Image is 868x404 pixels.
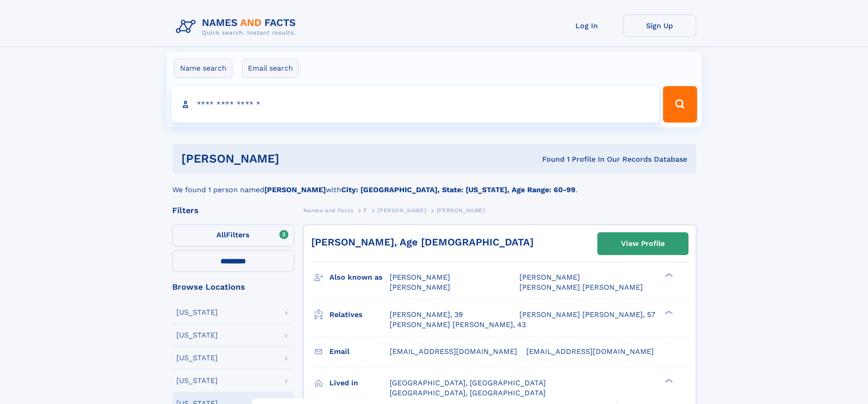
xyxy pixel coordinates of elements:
[172,225,294,246] label: Filters
[377,207,426,214] span: [PERSON_NAME]
[172,283,294,291] div: Browse Locations
[663,272,673,278] div: ❯
[176,309,218,316] div: [US_STATE]
[329,307,390,322] h3: Relatives
[171,86,659,123] input: search input
[377,205,426,216] a: [PERSON_NAME]
[176,354,218,362] div: [US_STATE]
[550,15,623,37] a: Log In
[663,86,697,123] button: Search Button
[663,378,673,384] div: ❯
[242,59,299,78] label: Email search
[176,377,218,384] div: [US_STATE]
[663,309,673,315] div: ❯
[621,233,665,254] div: View Profile
[390,310,463,320] a: [PERSON_NAME], 39
[311,236,534,248] a: [PERSON_NAME], Age [DEMOGRAPHIC_DATA]
[176,332,218,339] div: [US_STATE]
[623,15,696,37] a: Sign Up
[264,185,326,194] b: [PERSON_NAME]
[437,207,485,214] span: [PERSON_NAME]
[303,205,354,216] a: Names and Facts
[598,233,688,255] a: View Profile
[364,205,367,216] a: F
[390,320,526,330] a: [PERSON_NAME] [PERSON_NAME], 43
[390,283,450,291] span: [PERSON_NAME]
[519,283,643,291] span: [PERSON_NAME] [PERSON_NAME]
[174,59,232,78] label: Name search
[172,15,303,39] img: Logo Names and Facts
[341,185,575,194] b: City: [GEOGRAPHIC_DATA], State: [US_STATE], Age Range: 60-99
[181,153,411,164] h1: [PERSON_NAME]
[519,273,580,281] span: [PERSON_NAME]
[390,347,517,356] span: [EMAIL_ADDRESS][DOMAIN_NAME]
[329,270,390,285] h3: Also known as
[390,273,450,281] span: [PERSON_NAME]
[172,206,294,215] div: Filters
[216,230,226,239] span: All
[526,347,654,356] span: [EMAIL_ADDRESS][DOMAIN_NAME]
[329,344,390,359] h3: Email
[390,389,546,397] span: [GEOGRAPHIC_DATA], [GEOGRAPHIC_DATA]
[172,174,696,195] div: We found 1 person named with .
[411,154,687,164] div: Found 1 Profile In Our Records Database
[364,207,367,214] span: F
[390,378,546,387] span: [GEOGRAPHIC_DATA], [GEOGRAPHIC_DATA]
[329,375,390,391] h3: Lived in
[519,310,655,320] a: [PERSON_NAME] [PERSON_NAME], 57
